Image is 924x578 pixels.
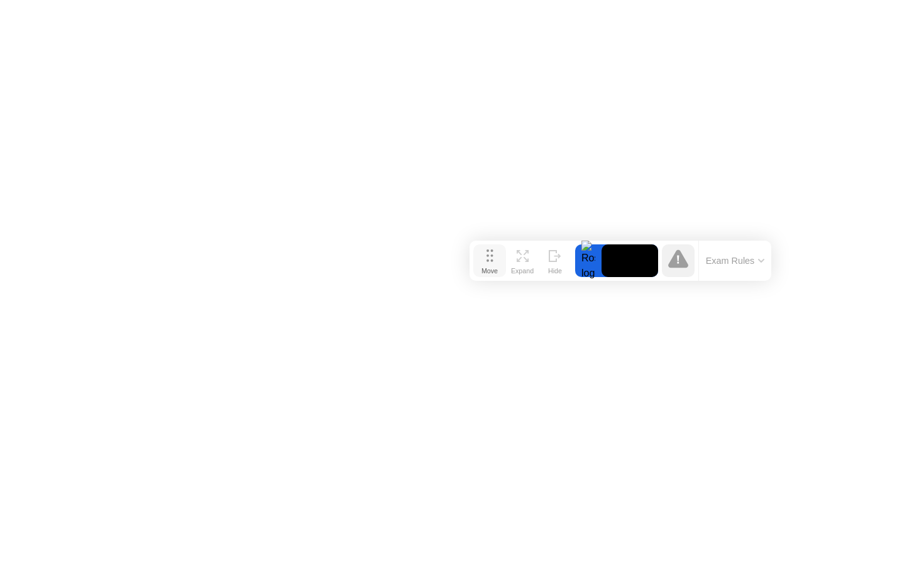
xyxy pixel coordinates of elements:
div: Move [481,267,498,275]
div: Expand [511,267,534,275]
button: Exam Rules [702,255,769,266]
button: Move [473,244,506,277]
button: Expand [506,244,539,277]
button: Hide [539,244,571,277]
div: Hide [548,267,562,275]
